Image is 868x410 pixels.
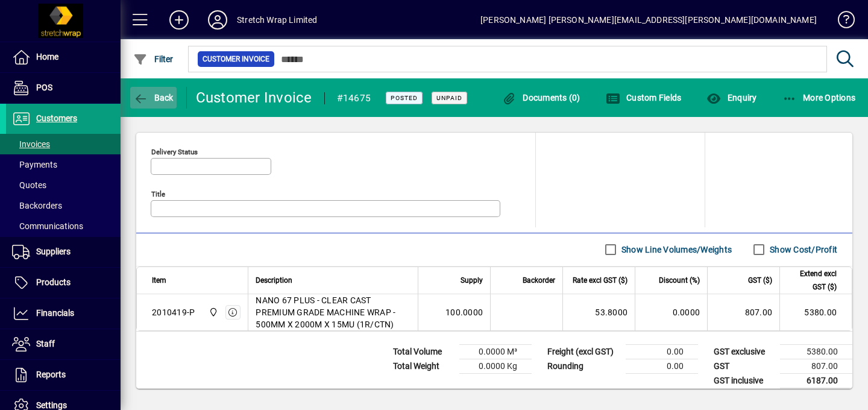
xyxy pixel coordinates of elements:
span: Backorders [12,201,62,210]
span: Suppliers [36,247,71,256]
label: Show Line Volumes/Weights [619,244,732,256]
a: Financials [6,298,121,329]
span: Discount (%) [659,274,700,287]
span: Documents (0) [502,93,580,102]
span: Financials [36,308,74,318]
a: Home [6,42,121,72]
span: Custom Fields [606,93,682,102]
td: GST [708,359,780,373]
span: SWL-AKL [206,306,219,319]
button: Profile [198,9,237,31]
span: Reports [36,370,66,379]
td: 0.0000 [635,294,707,330]
a: Payments [6,154,121,175]
span: Staff [36,339,55,348]
td: Rounding [541,359,626,373]
button: Add [160,9,198,31]
span: NANO 67 PLUS - CLEAR CAST PREMIUM GRADE MACHINE WRAP - 500MM X 2000M X 15MU (1R/CTN) [256,294,410,330]
a: Backorders [6,195,121,216]
button: Filter [130,48,177,70]
span: Quotes [12,180,46,190]
div: Customer Invoice [196,88,312,107]
a: POS [6,73,121,103]
span: Description [256,274,292,287]
a: Knowledge Base [829,2,853,42]
button: Custom Fields [603,87,685,109]
span: Enquiry [706,93,756,102]
td: 0.0000 M³ [459,344,532,359]
span: Customers [36,113,77,123]
span: Invoices [12,139,50,149]
div: 53.8000 [570,306,627,318]
span: Customer Invoice [203,53,269,65]
span: POS [36,83,52,92]
td: Freight (excl GST) [541,344,626,359]
td: 0.00 [626,344,698,359]
button: More Options [779,87,859,109]
td: GST exclusive [708,344,780,359]
span: Products [36,277,71,287]
div: Stretch Wrap Limited [237,10,318,30]
button: Documents (0) [499,87,583,109]
a: Reports [6,360,121,390]
mat-label: Title [151,189,165,198]
span: Back [133,93,174,102]
td: Total Volume [387,344,459,359]
div: [PERSON_NAME] [PERSON_NAME][EMAIL_ADDRESS][PERSON_NAME][DOMAIN_NAME] [480,10,817,30]
span: Extend excl GST ($) [787,267,837,294]
span: Settings [36,400,67,410]
a: Staff [6,329,121,359]
span: Payments [12,160,57,169]
td: Total Weight [387,359,459,373]
a: Communications [6,216,121,236]
a: Quotes [6,175,121,195]
span: Home [36,52,58,61]
td: 0.00 [626,359,698,373]
label: Show Cost/Profit [767,244,837,256]
td: 6187.00 [780,373,852,388]
span: Item [152,274,166,287]
mat-label: Delivery status [151,147,198,156]
span: Rate excl GST ($) [573,274,627,287]
a: Products [6,268,121,298]
span: Posted [391,94,418,102]
td: GST inclusive [708,373,780,388]
td: 807.00 [707,294,779,330]
span: More Options [782,93,856,102]
button: Back [130,87,177,109]
td: 0.0000 Kg [459,359,532,373]
div: 2010419-P [152,306,195,318]
td: 5380.00 [779,294,852,330]
span: 100.0000 [445,306,483,318]
td: 807.00 [780,359,852,373]
div: #14675 [337,89,371,108]
span: Communications [12,221,83,231]
a: Suppliers [6,237,121,267]
span: Supply [461,274,483,287]
span: Unpaid [436,94,462,102]
td: 5380.00 [780,344,852,359]
span: Backorder [523,274,555,287]
span: GST ($) [748,274,772,287]
span: Filter [133,54,174,64]
button: Enquiry [703,87,759,109]
a: Invoices [6,134,121,154]
app-page-header-button: Back [121,87,187,109]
